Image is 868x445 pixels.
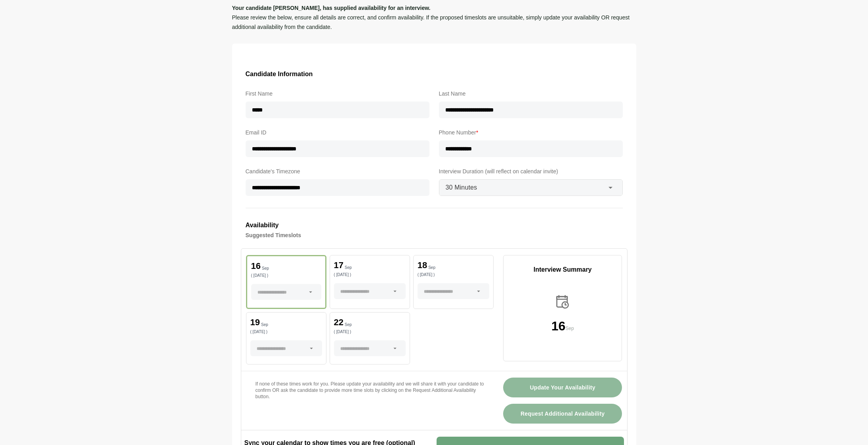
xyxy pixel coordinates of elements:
p: 22 [334,318,343,327]
h3: Availability [246,220,623,230]
p: Sep [565,324,574,332]
p: Sep [261,323,268,327]
button: Request Additional Availability [503,404,622,424]
label: Candidate's Timezone [246,167,429,176]
p: ( [DATE] ) [334,273,406,277]
p: Please review the below, ensure all details are correct, and confirm availability. If the propose... [232,13,636,32]
label: Last Name [439,89,623,98]
p: 18 [418,261,427,270]
p: ( [DATE] ) [250,330,322,334]
p: 16 [551,320,566,332]
p: Sep [262,267,269,270]
p: Sep [428,266,435,270]
h4: Suggested Timeslots [246,230,623,240]
p: 16 [251,262,261,270]
label: Phone Number [439,128,623,137]
p: Sep [345,323,352,327]
label: Email ID [246,128,429,137]
p: ( [DATE] ) [418,273,489,277]
p: ( [DATE] ) [334,330,406,334]
p: If none of these times work for you. Please update your availability and we will share it with yo... [256,381,484,400]
p: Sep [345,266,352,270]
h3: Candidate Information [246,69,623,79]
label: First Name [246,89,429,98]
img: calender [554,293,571,310]
p: Interview Summary [504,265,622,274]
p: ( [DATE] ) [251,274,321,278]
p: 17 [334,261,343,270]
label: Interview Duration (will reflect on calendar invite) [439,167,623,176]
span: 30 Minutes [446,182,477,193]
p: Your candidate [PERSON_NAME], has supplied availability for an interview. [232,3,636,13]
button: Update Your Availability [503,378,622,397]
p: 19 [250,318,260,327]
